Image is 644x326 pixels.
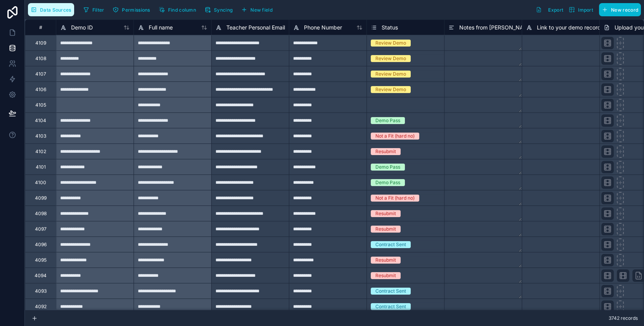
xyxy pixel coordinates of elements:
[375,148,396,155] div: Resubmit
[35,117,46,124] div: 4104
[609,315,638,321] span: 3742 records
[168,7,196,13] span: Find column
[375,133,415,140] div: Not a Fit (hard no)
[35,102,46,108] div: 4105
[578,7,593,13] span: Import
[566,3,596,16] button: Import
[596,3,641,16] a: New record
[250,7,273,13] span: New field
[238,4,275,16] button: New field
[537,24,609,31] span: Link to your demo recording
[375,272,396,279] div: Resubmit
[35,257,47,263] div: 4095
[122,7,150,13] span: Permissions
[35,226,47,232] div: 4097
[156,4,199,16] button: Find column
[35,86,46,93] div: 4106
[35,195,47,201] div: 4099
[226,24,285,31] span: Teacher Personal Email
[599,3,641,16] button: New record
[375,117,400,124] div: Demo Pass
[214,7,233,13] span: Syncing
[375,303,406,310] div: Contract Sent
[375,241,406,248] div: Contract Sent
[36,164,46,170] div: 4101
[375,86,406,93] div: Review Demo
[92,7,104,13] span: Filter
[35,288,47,294] div: 4093
[304,24,342,31] span: Phone Number
[35,55,46,62] div: 4108
[31,24,50,30] div: #
[35,179,46,186] div: 4100
[533,3,566,16] button: Export
[80,4,107,16] button: Filter
[375,164,400,171] div: Demo Pass
[35,304,47,310] div: 4092
[375,257,396,264] div: Resubmit
[611,7,638,13] span: New record
[375,288,406,295] div: Contract Sent
[71,24,93,31] span: Demo ID
[110,4,153,16] button: Permissions
[35,40,46,46] div: 4109
[35,273,47,279] div: 4094
[202,4,235,16] button: Syncing
[375,71,406,78] div: Review Demo
[149,24,173,31] span: Full name
[28,3,74,16] button: Data Sources
[110,4,156,16] a: Permissions
[375,55,406,62] div: Review Demo
[375,210,396,217] div: Resubmit
[375,40,406,47] div: Review Demo
[382,24,398,31] span: Status
[375,179,400,186] div: Demo Pass
[202,4,238,16] a: Syncing
[548,7,563,13] span: Export
[459,24,534,31] span: Notes from [PERSON_NAME]
[35,241,47,248] div: 4096
[375,195,415,202] div: Not a Fit (hard no)
[40,7,71,13] span: Data Sources
[35,71,46,77] div: 4107
[35,148,46,155] div: 4102
[35,210,47,217] div: 4098
[375,226,396,233] div: Resubmit
[35,133,46,139] div: 4103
